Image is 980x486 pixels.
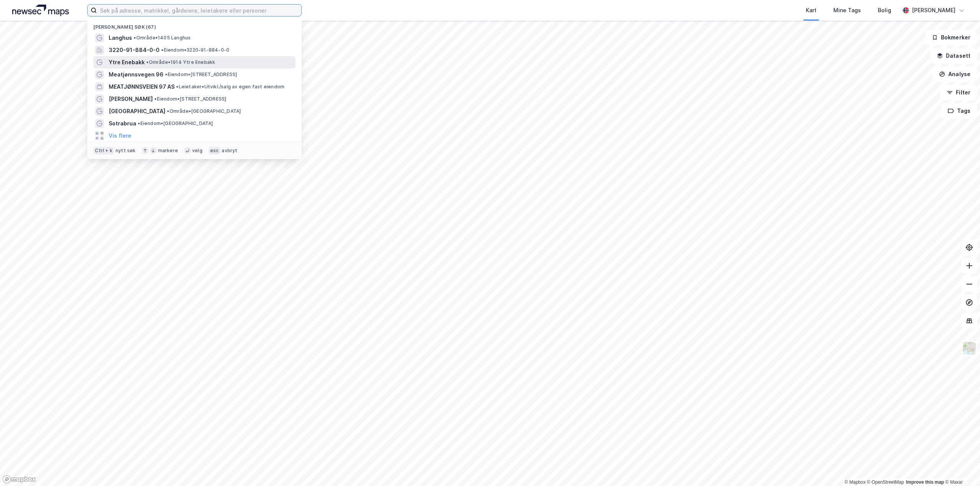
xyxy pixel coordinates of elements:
[134,35,191,41] span: Område • 1405 Langhus
[161,47,229,53] span: Eiendom • 3220-91-884-0-0
[138,120,213,127] span: Eiendom • [GEOGRAPHIC_DATA]
[167,108,169,114] span: •
[209,147,220,154] div: esc
[176,84,284,90] span: Leietaker • Utvikl./salg av egen fast eiendom
[222,148,237,154] div: avbryt
[942,449,980,486] div: Kontrollprogram for chat
[192,148,203,154] div: velg
[844,479,866,485] a: Mapbox
[12,5,69,16] img: logo.a4113a55bc3d86da70a041830d287a7e.svg
[833,6,861,15] div: Mine Tags
[109,107,165,116] span: [GEOGRAPHIC_DATA]
[93,147,114,154] div: Ctrl + k
[109,33,132,42] span: Langhus
[912,6,955,15] div: [PERSON_NAME]
[109,70,163,79] span: Meatjønnsvegen 96
[161,47,163,53] span: •
[109,58,145,67] span: Ytre Enebakk
[116,148,136,154] div: nytt søk
[925,30,977,45] button: Bokmerker
[942,449,980,486] iframe: Chat Widget
[154,96,157,102] span: •
[134,35,136,41] span: •
[109,82,175,91] span: MEATJØNNSVEIEN 97 AS
[109,46,160,55] span: 3220-91-884-0-0
[962,341,977,356] img: Z
[165,72,167,77] span: •
[97,5,301,16] input: Søk på adresse, matrikkel, gårdeiere, leietakere eller personer
[154,96,226,102] span: Eiendom • [STREET_ADDRESS]
[940,85,977,100] button: Filter
[167,108,241,114] span: Område • [GEOGRAPHIC_DATA]
[176,84,178,89] span: •
[138,120,140,126] span: •
[878,6,891,15] div: Bolig
[158,148,178,154] div: markere
[933,67,977,82] button: Analyse
[165,72,237,78] span: Eiendom • [STREET_ADDRESS]
[941,103,977,119] button: Tags
[806,6,817,15] div: Kart
[930,48,977,63] button: Datasett
[146,59,149,65] span: •
[906,479,944,485] a: Improve this map
[109,131,131,140] button: Vis flere
[109,119,136,128] span: Sotrabrua
[87,18,302,32] div: [PERSON_NAME] søk (67)
[109,94,153,104] span: [PERSON_NAME]
[146,59,215,65] span: Område • 1914 Ytre Enebakk
[867,479,904,485] a: OpenStreetMap
[2,475,36,484] a: Mapbox homepage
